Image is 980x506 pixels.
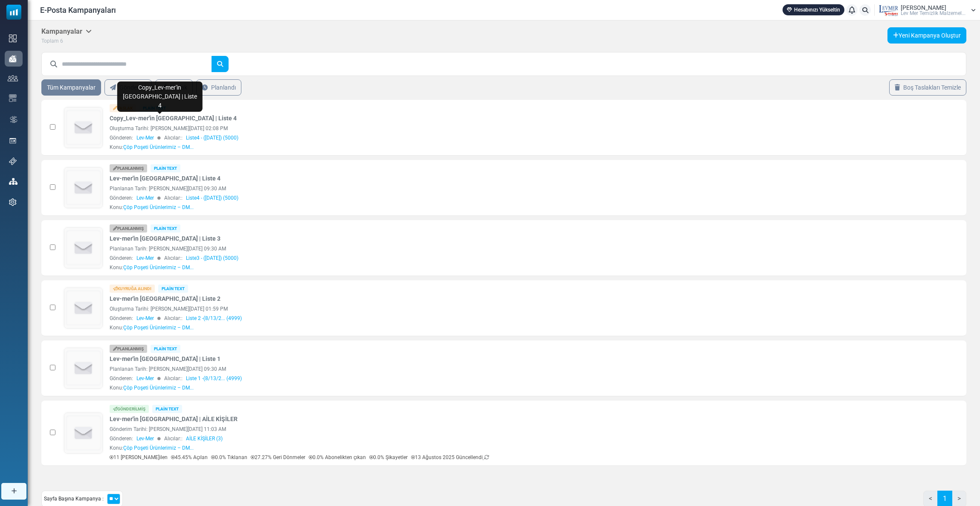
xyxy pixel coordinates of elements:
div: Konu: [110,444,194,452]
div: Plain Text [152,405,182,413]
img: mailsoftly_icon_blue_white.svg [6,5,21,20]
a: User Logo [PERSON_NAME] Lev Mer Temi̇zli̇k Malzemel... [877,4,976,17]
div: Planlanan Tarih: [PERSON_NAME][DATE] 09:30 AM [110,245,841,253]
a: Boş Taslakları Temizle [889,79,966,96]
a: Liste4 - ([DATE]) (5000) [186,194,238,202]
a: Lev-mer'in [GEOGRAPHIC_DATA] | AİLE KİŞİLER [110,415,238,424]
div: Taslak [110,104,136,112]
div: Gönderen: Alıcılar:: [110,435,841,442]
span: Çöp Poşeti Ürünlerimiz – DM... [123,385,194,391]
span: Lev-Mer [136,435,154,442]
img: email-templates-icon.svg [9,94,17,102]
img: empty-draft-icon2.svg [64,108,102,148]
img: empty-draft-icon2.svg [64,288,102,328]
div: Plain Text [151,345,180,353]
img: landing_pages.svg [9,137,17,145]
div: Plain Text [158,285,188,293]
div: Kuyruğa Alındı [110,285,155,293]
img: settings-icon.svg [9,198,17,206]
a: Hesabınızı Yükseltin [783,4,844,15]
a: Lev-mer'in [GEOGRAPHIC_DATA] | Liste 4 [110,174,220,183]
div: Planlanmış [110,345,147,353]
p: 13 Ağustos 2025 Güncellendi [411,454,489,461]
div: Gönderen: Alıcılar:: [110,254,841,262]
div: Gönderen: Alıcılar:: [110,375,841,382]
a: AİLE KİŞİLER (3) [186,435,223,442]
div: Gönderilmiş [110,405,149,413]
a: Liste 2 -(8/13/2... (4999) [186,314,242,322]
img: User Logo [877,4,899,17]
div: Gönderim Tarihi: [PERSON_NAME][DATE] 11:03 AM [110,425,841,433]
div: Gönderen: Alıcılar:: [110,314,841,322]
span: Çöp Poşeti Ürünlerimiz – DM... [123,144,194,150]
img: support-icon.svg [9,157,17,165]
div: Planlanmış [110,224,147,233]
div: Planlanmış [110,164,147,172]
img: contacts-icon.svg [8,75,18,81]
span: E-Posta Kampanyaları [40,4,116,16]
span: 6 [60,38,63,44]
img: empty-draft-icon2.svg [64,228,102,268]
div: Oluşturma Tarihi: [PERSON_NAME][DATE] 02:08 PM [110,125,841,132]
span: Lev-Mer [136,375,154,382]
div: Plain Text [151,224,180,233]
div: Gönderen: Alıcılar:: [110,134,841,142]
div: Gönderen: Alıcılar:: [110,194,841,202]
div: Konu: [110,143,194,151]
div: Konu: [110,384,194,392]
img: dashboard-icon.svg [9,35,17,42]
span: Çöp Poşeti Ürünlerimiz – DM... [123,204,194,210]
img: campaigns-icon-active.png [9,55,17,62]
img: workflow.svg [9,115,18,125]
a: Yeni Kampanya Oluştur [887,27,966,44]
p: 0.0% Şikayetler [369,454,408,461]
div: Planlanan Tarih: [PERSON_NAME][DATE] 09:30 AM [110,365,841,373]
span: Çöp Poşeti Ürünlerimiz – DM... [123,265,194,270]
span: Sayfa Başına Kampanya : [44,495,104,503]
div: Planlanan Tarih: [PERSON_NAME][DATE] 09:30 AM [110,185,841,192]
a: Tüm Kampanyalar [41,79,101,96]
p: 0.0% Tıklanan [211,454,247,461]
span: [PERSON_NAME] [901,5,946,11]
p: 27.27% Geri Dönmeler [251,454,305,461]
p: 11 [PERSON_NAME]ilen [110,454,168,461]
a: Gönderildi [104,79,152,96]
span: Lev-Mer [136,194,154,202]
div: Oluşturma Tarihi: [PERSON_NAME][DATE] 01:59 PM [110,305,841,313]
span: Çöp Poşeti Ürünlerimiz – DM... [123,325,194,331]
p: 0.0% Abonelikten çıkan [309,454,366,461]
a: Copy_Lev-mer'in [GEOGRAPHIC_DATA] | Liste 4 [110,114,237,123]
span: Lev-Mer [136,314,154,322]
a: Liste 1 -(8/13/2... (4999) [186,375,242,382]
p: 45.45% Açılan [171,454,208,461]
a: Liste3 - ([DATE]) (5000) [186,254,238,262]
span: Lev-Mer [136,254,154,262]
h5: Kampanyalar [41,27,92,35]
div: Plain Text [151,164,180,172]
a: Lev-mer'in [GEOGRAPHIC_DATA] | Liste 3 [110,234,220,243]
div: Copy_Lev-mer'in [GEOGRAPHIC_DATA] | Liste 4 [117,81,203,112]
div: Konu: [110,264,194,271]
span: Çöp Poşeti Ürünlerimiz – DM... [123,445,194,451]
span: Lev Mer Temi̇zli̇k Malzemel... [901,11,966,16]
span: Toplam [41,38,59,44]
div: Konu: [110,324,194,332]
img: empty-draft-icon2.svg [64,168,102,208]
img: empty-draft-icon2.svg [64,413,102,453]
a: Lev-mer'in [GEOGRAPHIC_DATA] | Liste 2 [110,294,220,303]
a: Lev-mer'in [GEOGRAPHIC_DATA] | Liste 1 [110,355,220,364]
a: Planlandı [196,79,241,96]
a: Taslak [155,79,193,96]
div: Konu: [110,204,194,211]
a: Liste4 - ([DATE]) (5000) [186,134,238,142]
img: empty-draft-icon2.svg [64,348,102,388]
span: Lev-Mer [136,134,154,142]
